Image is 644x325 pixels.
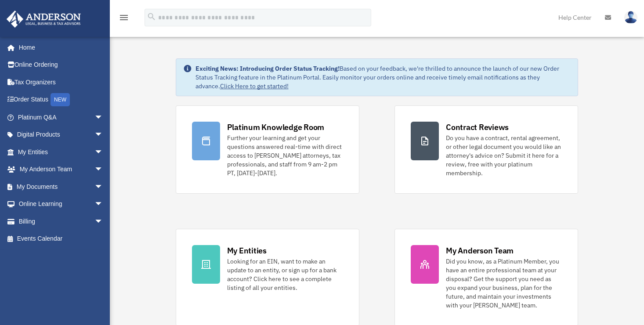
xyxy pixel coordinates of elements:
div: Do you have a contract, rental agreement, or other legal document you would like an attorney's ad... [446,134,562,177]
div: Contract Reviews [446,122,509,133]
a: Online Ordering [6,56,116,74]
img: Anderson Advisors Platinum Portal [4,11,83,28]
div: Further your learning and get your questions answered real-time with direct access to [PERSON_NAM... [227,134,343,177]
div: NEW [51,93,70,106]
a: My Anderson Teamarrow_drop_down [6,161,116,178]
a: Contract Reviews Do you have a contract, rental agreement, or other legal document you would like... [394,105,578,194]
div: Looking for an EIN, want to make an update to an entity, or sign up for a bank account? Click her... [227,257,343,292]
span: arrow_drop_down [94,108,112,126]
span: arrow_drop_down [94,195,112,213]
a: Click Here to get started! [220,82,289,90]
a: Platinum Knowledge Room Further your learning and get your questions answered real-time with dire... [176,105,359,194]
div: Platinum Knowledge Room [227,122,325,133]
div: My Entities [227,245,267,256]
div: Based on your feedback, we're thrilled to announce the launch of our new Order Status Tracking fe... [195,64,571,90]
span: arrow_drop_down [94,213,112,231]
span: arrow_drop_down [94,178,112,196]
i: search [147,12,156,22]
span: arrow_drop_down [94,161,112,179]
a: Order StatusNEW [6,91,116,109]
a: menu [119,15,129,23]
img: User Pic [624,11,637,24]
a: Home [6,39,112,56]
a: My Documentsarrow_drop_down [6,178,116,195]
div: Did you know, as a Platinum Member, you have an entire professional team at your disposal? Get th... [446,257,562,310]
a: Events Calendar [6,230,116,248]
a: Online Learningarrow_drop_down [6,195,116,213]
a: My Entitiesarrow_drop_down [6,143,116,161]
div: My Anderson Team [446,245,514,256]
a: Digital Productsarrow_drop_down [6,126,116,144]
strong: Exciting News: Introducing Order Status Tracking! [195,65,340,72]
a: Billingarrow_drop_down [6,213,116,230]
a: Tax Organizers [6,73,116,91]
span: arrow_drop_down [94,143,112,161]
a: Platinum Q&Aarrow_drop_down [6,108,116,126]
i: menu [119,12,129,23]
span: arrow_drop_down [94,126,112,144]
